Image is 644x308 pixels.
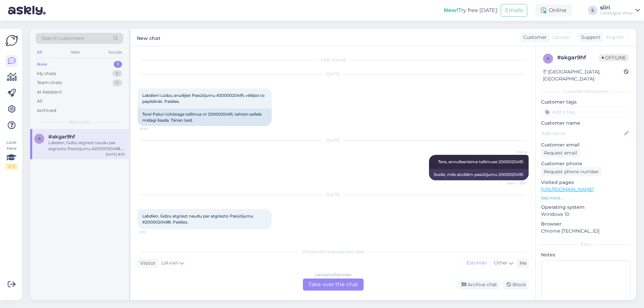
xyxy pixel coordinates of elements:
[521,34,547,41] div: Customer
[37,89,62,96] div: AI Assistant
[557,54,599,62] div: # akgar9hf
[501,149,527,155] span: Signe
[140,126,165,131] span: 19:26
[541,88,631,95] div: Customer information
[429,169,529,180] div: Sveiki, mēs atcēlām pasūtījumu 2000020491.
[552,34,570,41] span: Latvian
[463,258,490,268] div: Estonian
[48,140,125,152] div: Labdien, lūdzu atgriezt naudu par atgriezto Pasūtījumu #2000020498. Paldies.
[535,4,572,16] div: Online
[579,34,600,41] div: Support
[541,211,631,218] p: Windows 10
[5,34,18,47] img: Askly Logo
[541,251,631,258] p: Notes
[5,164,17,170] div: 2 / 3
[600,10,633,16] div: Catalogue-shop
[541,167,602,176] div: Request phone number
[138,57,529,63] div: Chat started
[112,70,122,77] div: 0
[138,71,529,77] div: [DATE]
[112,79,122,86] div: 0
[541,195,631,201] p: See more ...
[541,148,580,158] div: Request email
[599,54,629,61] span: Offline
[541,241,631,247] div: Extra
[106,152,125,157] div: [DATE] 8:33
[541,179,631,186] p: Visited pages
[541,228,631,235] p: Chrome [TECHNICAL_ID]
[138,249,529,255] div: Choose the language and reply
[501,181,527,186] span: Seen ✓ 8:27
[138,109,272,126] div: Tere! Palun tühistage tellimus nr 2000020491, tahtsin sellele midagi lisada. Tänan teid.
[541,160,631,167] p: Customer phone
[37,107,56,114] div: Archived
[541,221,631,228] p: Browser
[161,259,178,267] span: Latvian
[541,130,623,137] input: Add name
[140,230,165,235] span: 8:33
[444,7,458,13] b: New!
[600,5,640,16] a: siiriCatalogue-shop
[114,61,122,68] div: 1
[501,4,527,17] button: Emails
[138,192,529,198] div: [DATE]
[588,6,597,15] div: S
[606,34,624,41] span: English
[138,137,529,143] div: [DATE]
[517,260,527,267] div: Me
[48,134,75,140] span: #akgar9hf
[36,48,43,57] div: All
[600,5,633,10] div: siiri
[69,48,81,57] div: Web
[5,139,17,170] div: Look Here
[138,260,156,267] div: Visitor
[543,68,624,82] div: [GEOGRAPHIC_DATA], [GEOGRAPHIC_DATA]
[37,61,47,68] div: New
[303,279,364,291] div: Take over the chat
[37,98,43,105] div: All
[547,56,550,61] span: a
[69,119,90,125] span: New chats
[42,35,84,42] span: Search customers
[37,79,62,86] div: Team chats
[142,213,254,225] span: Labdien, lūdzu atgriezt naudu par atgriezto Pasūtījumu #2000020498. Paldies.
[142,93,266,104] span: Labdien! Lūdzu anulējiet Pasūtījumu #2000020491, vēlējos to papildināt. Paldies.
[438,159,524,164] span: Tere, annulleerisime tellimuse 2000020491.
[107,48,123,57] div: Socials
[37,70,56,77] div: My chats
[444,6,498,14] div: Try free [DATE]:
[541,186,594,192] a: [URL][DOMAIN_NAME]
[541,204,631,211] p: Operating system
[315,272,352,278] div: Latvian to Estonian
[541,141,631,148] p: Customer email
[458,280,500,289] div: Archive chat
[494,260,508,266] span: Other
[541,107,631,117] input: Add a tag
[137,33,160,42] label: New chat
[38,136,41,141] span: a
[541,99,631,106] p: Customer tags
[502,280,529,289] div: Block
[541,120,631,127] p: Customer name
